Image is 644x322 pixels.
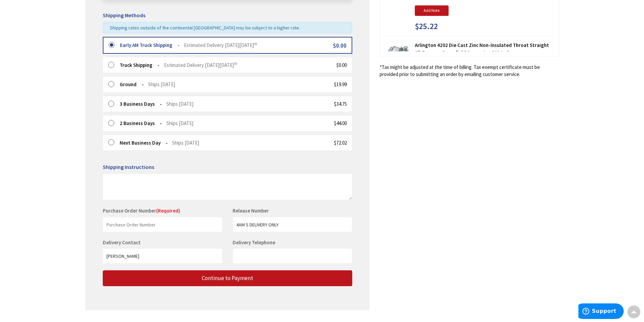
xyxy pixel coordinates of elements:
strong: 3 Business Days [120,101,162,107]
span: $34.75 [334,101,347,107]
sup: th [254,42,257,46]
strong: Early AM Truck Shipping [120,42,180,48]
sup: th [234,61,237,66]
label: Delivery Telephone [233,239,277,246]
span: $44.00 [334,120,347,126]
span: Ships [DATE] [166,120,193,126]
strong: Ground [120,81,144,88]
: *Tax might be adjusted at the time of billing. Tax exempt certificate must be provided prior to s... [380,64,559,78]
span: Estimated Delivery [DATE][DATE] [184,42,257,48]
span: Continue to Payment [202,274,253,282]
strong: 2 Business Days [120,120,162,126]
button: Continue to Payment [103,270,352,286]
span: Shipping Instructions [103,164,154,170]
strong: Truck Shipping [120,62,160,68]
span: $72.02 [334,140,347,146]
h5: Shipping Methods [103,13,352,19]
span: Ships [DATE] [166,101,193,107]
label: Release Number [233,207,269,214]
span: Estimated Delivery [DATE][DATE] [164,62,237,68]
input: Purchase Order Number [103,217,222,232]
img: Arlington 4202 Die Cast Zinc Non-Insulated Throat Straight All-Purpose Greenfield Connector 3/4-Inch [388,44,409,65]
input: Release Number [233,217,352,232]
iframe: Opens a widget where you can find more information [578,303,624,320]
label: Delivery Contact [103,239,142,246]
span: $19.99 [334,81,347,88]
span: (Required) [156,207,180,214]
strong: Arlington 4202 Die Cast Zinc Non-Insulated Throat Straight All-Purpose Greenfield Connector 3/4-Inch [415,42,553,56]
span: Ships [DATE] [172,140,199,146]
span: $0.00 [336,62,347,68]
strong: Next Business Day [120,140,168,146]
span: $25.22 [415,22,438,31]
span: $0.00 [333,42,347,49]
label: Purchase Order Number [103,207,180,214]
span: Shipping rates outside of the continental [GEOGRAPHIC_DATA] may be subject to a higher rate. [110,25,300,31]
span: Ships [DATE] [148,81,175,88]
